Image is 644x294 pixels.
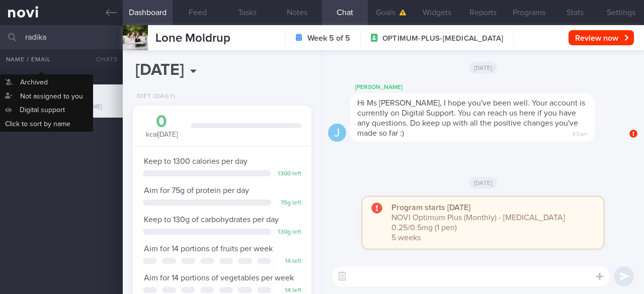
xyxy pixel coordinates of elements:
div: 14 left [276,258,301,265]
button: Review now [569,30,634,45]
span: 5 weeks [391,234,421,242]
div: 75 g left [276,200,301,207]
span: Lone Moldrup [155,32,230,44]
div: Diet (Daily) [133,93,176,101]
div: 1300 left [276,170,301,178]
div: 130 g left [276,229,301,236]
span: Hi Ms [PERSON_NAME], I hope you've been well. Your account is currently on Digital Support. You c... [357,99,585,137]
div: kcal [DATE] [143,113,181,140]
strong: Week 5 of 5 [307,33,350,43]
span: Keep to 1300 calories per day [144,157,248,165]
button: Chats [83,49,123,69]
span: [DATE] [469,177,498,189]
div: 0 [143,113,181,131]
span: Aim for 14 portions of vegetables per week [144,274,294,282]
span: Lone Moldrup [6,92,55,100]
strong: Program starts [DATE] [391,204,470,212]
span: NOVI Optimum Plus (Monthly) - [MEDICAL_DATA] 0.25/0.5mg (1 pen) [391,214,565,232]
span: Aim for 14 portions of fruits per week [144,245,273,253]
span: OPTIMUM-PLUS-[MEDICAL_DATA] [382,34,503,44]
span: Aim for 75g of protein per day [144,186,249,194]
div: [PERSON_NAME] [350,81,625,93]
div: [EMAIL_ADDRESS][DOMAIN_NAME] [6,104,117,111]
span: 8:51am [573,128,588,138]
span: Keep to 130g of carbohydrates per day [144,216,279,224]
span: [DATE] [469,62,498,74]
div: J [328,124,346,142]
